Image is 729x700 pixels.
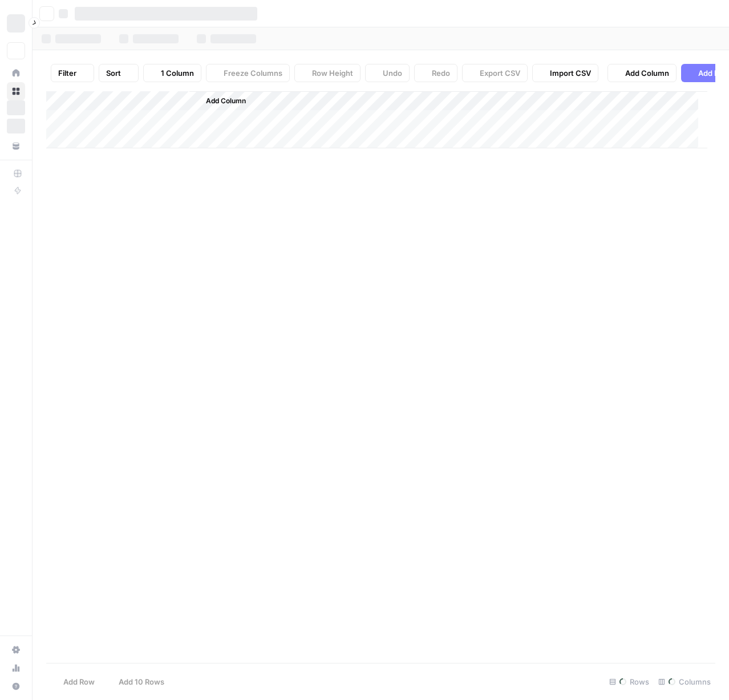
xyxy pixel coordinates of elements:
span: Add Column [206,96,246,106]
div: Columns [654,673,715,691]
span: Add Row [63,676,95,687]
button: Add 10 Rows [102,673,171,691]
span: Sort [106,67,121,79]
span: Export CSV [480,67,520,79]
button: Add Column [607,64,677,82]
button: 1 Column [143,64,201,82]
span: Freeze Columns [224,67,282,79]
button: Redo [414,64,457,82]
button: Help + Support [7,677,25,695]
span: Row Height [312,67,353,79]
button: Sort [99,64,139,82]
span: 1 Column [161,67,194,79]
span: Redo [432,67,450,79]
button: Filter [51,64,94,82]
a: Your Data [7,137,25,155]
span: Add Column [625,67,669,79]
button: Undo [365,64,410,82]
span: Undo [383,67,402,79]
button: Add Column [191,94,250,108]
div: Rows [605,673,654,691]
a: Browse [7,82,25,100]
a: Usage [7,659,25,677]
button: Freeze Columns [206,64,290,82]
span: Filter [58,67,76,79]
button: Row Height [294,64,361,82]
button: Export CSV [462,64,528,82]
span: Add 10 Rows [119,676,164,687]
button: Import CSV [532,64,598,82]
a: Home [7,64,25,82]
span: Import CSV [550,67,591,79]
a: Settings [7,641,25,659]
button: Add Row [46,673,102,691]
